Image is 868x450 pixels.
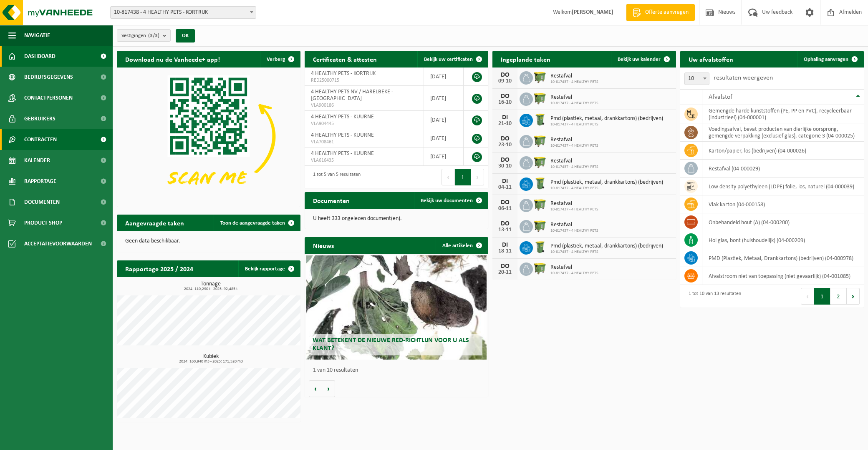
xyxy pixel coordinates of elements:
button: Verberg [260,51,300,67]
img: WB-1100-HPE-GN-50 [533,70,547,84]
div: DO [497,157,513,163]
td: [DATE] [424,111,464,129]
h2: Ingeplande taken [492,51,559,67]
span: RED25000715 [311,77,417,84]
button: Vorige [309,380,322,397]
strong: [PERSON_NAME] [572,9,613,15]
td: PMD (Plastiek, Metaal, Drankkartons) (bedrijven) (04-000978) [702,249,864,267]
span: 10-817437 - 4 HEALTHY PETS [550,186,663,191]
button: 2 [830,288,847,305]
div: 04-11 [497,185,513,190]
button: Previous [801,288,814,305]
span: 10-817437 - 4 HEALTHY PETS [550,207,598,212]
span: Bekijk uw kalender [618,57,661,62]
span: VLA708461 [311,139,417,145]
div: DI [497,242,513,248]
span: 10-817437 - 4 HEALTHY PETS [550,228,598,233]
span: VLA904445 [311,120,417,127]
img: WB-1100-HPE-GN-50 [533,197,547,212]
span: 10-817437 - 4 HEALTHY PETS [550,101,598,106]
span: 4 HEALTHY PETS NV / HARELBEKE - [GEOGRAPHIC_DATA] [311,89,393,102]
td: onbehandeld hout (A) (04-000200) [702,213,864,231]
div: 30-10 [497,163,513,169]
h2: Download nu de Vanheede+ app! [117,51,228,67]
a: Alle artikelen [436,237,487,254]
span: Documenten [24,192,60,212]
span: VLA616435 [311,157,417,164]
p: 1 van 10 resultaten [313,367,484,373]
td: vlak karton (04-000158) [702,195,864,213]
span: Afvalstof [709,94,732,100]
span: 10-817438 - 4 HEALTHY PETS - KORTRIJK [111,7,256,18]
span: 10-817437 - 4 HEALTHY PETS [550,271,598,276]
count: (3/3) [148,33,159,38]
div: 20-11 [497,270,513,275]
div: DO [497,135,513,142]
span: 10-817437 - 4 HEALTHY PETS [550,122,663,127]
div: 1 tot 5 van 5 resultaten [309,168,361,186]
span: Ophaling aanvragen [804,57,848,62]
p: Geen data beschikbaar. [125,238,292,244]
div: DO [497,93,513,100]
td: [DATE] [424,86,464,111]
td: karton/papier, los (bedrijven) (04-000026) [702,142,864,160]
div: DO [497,220,513,227]
div: DO [497,263,513,270]
span: Pmd (plastiek, metaal, drankkartons) (bedrijven) [550,243,663,250]
a: Ophaling aanvragen [797,51,863,67]
span: Gebruikers [24,108,56,129]
span: 4 HEALTHY PETS - KUURNE [311,132,374,138]
button: 1 [814,288,830,305]
div: 13-11 [497,227,513,233]
span: Bekijk uw certificaten [424,57,473,62]
span: Restafval [550,222,598,228]
h2: Rapportage 2025 / 2024 [117,260,202,277]
div: DO [497,72,513,78]
button: Volgende [322,380,335,397]
div: 16-10 [497,100,513,105]
td: restafval (04-000029) [702,160,864,177]
span: Restafval [550,264,598,271]
img: WB-0240-HPE-GN-50 [533,176,547,190]
span: Restafval [550,137,598,143]
img: WB-1100-HPE-GN-50 [533,261,547,275]
button: Next [471,169,484,185]
span: 4 HEALTHY PETS - KORTRIJK [311,70,376,77]
span: Contracten [24,129,57,150]
span: 10 [684,72,709,85]
td: [DATE] [424,147,464,166]
button: 1 [455,169,471,185]
button: Previous [442,169,455,185]
button: Vestigingen(3/3) [117,29,171,42]
span: Restafval [550,158,598,165]
h2: Uw afvalstoffen [680,51,742,67]
a: Bekijk uw certificaten [417,51,487,67]
img: WB-1100-HPE-GN-50 [533,134,547,148]
span: 4 HEALTHY PETS - KUURNE [311,150,374,157]
span: 10-817437 - 4 HEALTHY PETS [550,143,598,148]
span: Pmd (plastiek, metaal, drankkartons) (bedrijven) [550,179,663,186]
span: Restafval [550,73,598,80]
img: Download de VHEPlus App [117,67,300,205]
div: 09-10 [497,78,513,84]
span: 2024: 160,940 m3 - 2025: 171,520 m3 [121,360,300,364]
div: DI [497,114,513,121]
button: Next [847,288,860,305]
img: WB-1100-HPE-GN-50 [533,155,547,169]
td: [DATE] [424,67,464,86]
span: 10-817437 - 4 HEALTHY PETS [550,165,598,170]
td: [DATE] [424,129,464,147]
span: 4 HEALTHY PETS - KUURNE [311,114,374,120]
span: Kalender [24,150,50,171]
div: 18-11 [497,248,513,254]
img: WB-1100-HPE-GN-50 [533,91,547,105]
span: 10 [685,73,709,85]
td: gemengde harde kunststoffen (PE, PP en PVC), recycleerbaar (industrieel) (04-000001) [702,105,864,123]
div: 1 tot 10 van 13 resultaten [684,287,741,305]
span: Offerte aanvragen [643,8,691,17]
span: Bekijk uw documenten [421,198,473,203]
span: Restafval [550,94,598,101]
div: DO [497,199,513,206]
td: voedingsafval, bevat producten van dierlijke oorsprong, gemengde verpakking (exclusief glas), cat... [702,123,864,142]
span: 10-817438 - 4 HEALTHY PETS - KORTRIJK [110,6,256,19]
